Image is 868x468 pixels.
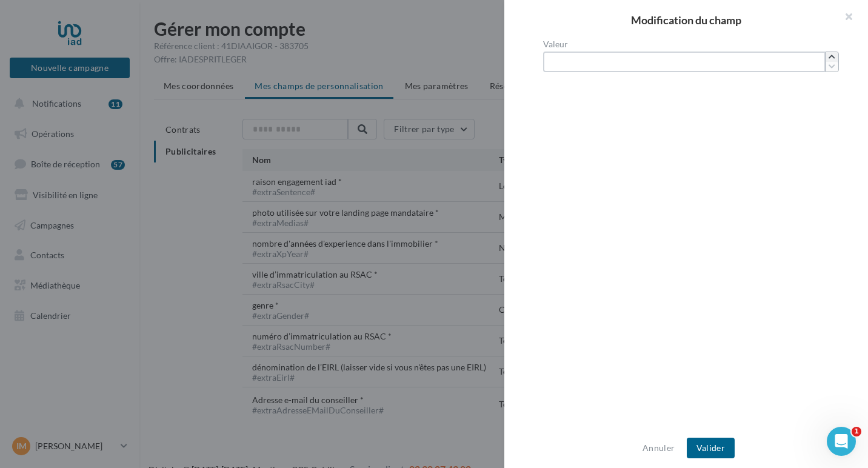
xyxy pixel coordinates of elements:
[524,15,849,25] h2: Modification du champ
[687,438,735,458] button: Valider
[543,40,839,48] label: Valeur
[638,441,679,455] button: Annuler
[827,427,856,456] iframe: Intercom live chat
[852,427,861,436] span: 1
